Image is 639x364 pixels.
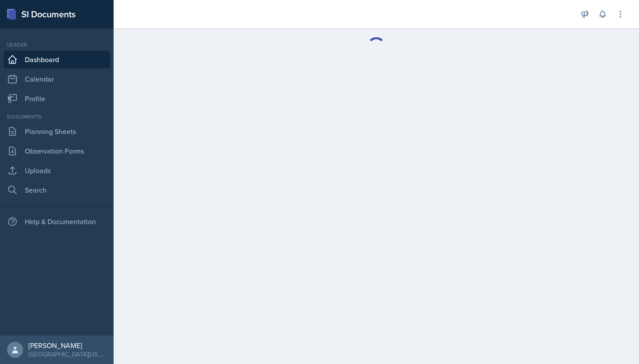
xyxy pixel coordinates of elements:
[4,181,110,199] a: Search
[4,41,110,49] div: Leader
[4,70,110,88] a: Calendar
[28,350,106,359] div: [GEOGRAPHIC_DATA][US_STATE]
[4,113,110,121] div: Documents
[4,123,110,140] a: Planning Sheets
[4,213,110,230] div: Help & Documentation
[4,142,110,160] a: Observation Forms
[4,90,110,107] a: Profile
[4,51,110,68] a: Dashboard
[28,341,106,350] div: [PERSON_NAME]
[4,162,110,179] a: Uploads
